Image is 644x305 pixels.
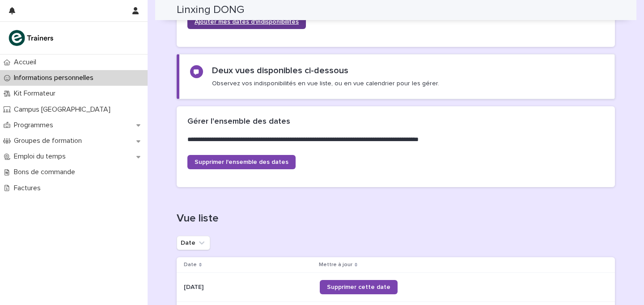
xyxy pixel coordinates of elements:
p: Campus [GEOGRAPHIC_DATA] [10,105,118,114]
p: Date [184,260,197,270]
p: Emploi du temps [10,152,73,161]
p: Groupes de formation [10,137,89,145]
button: Date [177,236,210,250]
p: Accueil [10,58,43,67]
p: Observez vos indisponibilités en vue liste, ou en vue calendrier pour les gérer. [212,79,439,88]
p: Informations personnelles [10,74,101,82]
h2: Gérer l'ensemble des dates [187,117,290,127]
a: Supprimer l'ensemble des dates [187,155,296,169]
p: Programmes [10,121,60,130]
p: Factures [10,184,48,192]
span: Ajouter mes dates d'indisponibilités [195,19,299,25]
h2: Deux vues disponibles ci-dessous [212,65,348,76]
p: Kit Formateur [10,89,63,98]
a: Supprimer cette date [320,280,398,294]
h1: Vue liste [177,212,615,225]
p: Bons de commande [10,168,82,176]
p: [DATE] [184,282,205,291]
img: K0CqGN7SDeD6s4JG8KQk [7,29,56,47]
p: Mettre à jour [319,260,352,270]
tr: [DATE][DATE] Supprimer cette date [177,273,615,302]
a: Ajouter mes dates d'indisponibilités [187,15,306,29]
span: Supprimer l'ensemble des dates [195,159,288,165]
h2: Linxing DONG [177,4,244,17]
span: Supprimer cette date [327,284,390,290]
